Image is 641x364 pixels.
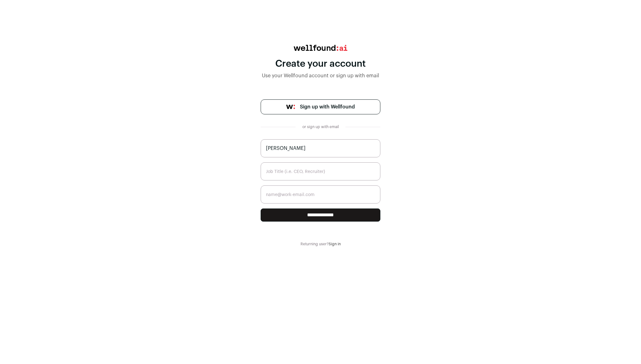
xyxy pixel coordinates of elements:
div: Create your account [261,58,380,69]
span: Sign up with Wellfound [300,103,355,111]
div: Use your Wellfound account or sign up with email [261,72,380,79]
img: wellfound:ai [294,45,347,51]
div: Returning user? [261,242,380,247]
div: or sign up with email [301,124,340,129]
input: Job Title (i.e. CEO, Recruiter) [261,162,380,180]
a: Sign up with Wellfound [261,99,380,114]
input: name@work-email.com [261,185,380,204]
img: wellfound-symbol-flush-black-fb3c872781a75f747ccb3a119075da62bfe97bd399995f84a933054e44a575c4.png [286,105,295,109]
a: Sign in [329,242,341,246]
input: Jane Smith [261,139,380,157]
